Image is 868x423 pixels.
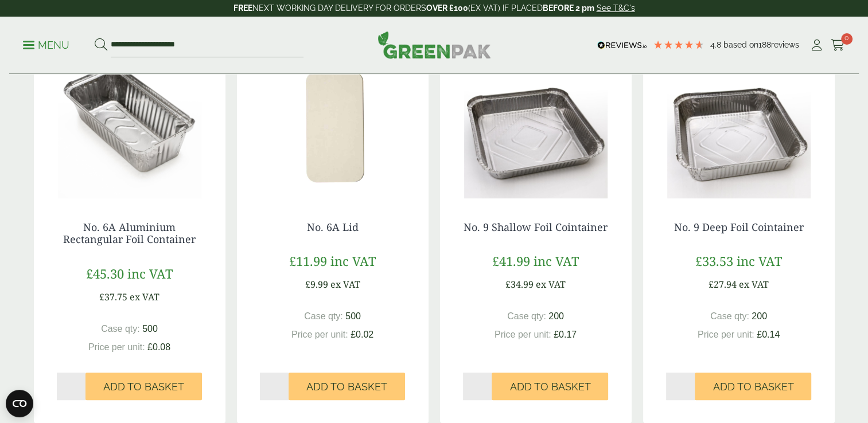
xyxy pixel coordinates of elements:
[330,278,360,291] span: ex VAT
[831,40,845,51] i: Cart
[304,311,343,321] span: Case qty:
[723,40,758,49] span: Based on
[85,373,202,400] button: Add to Basket
[695,373,811,400] button: Add to Basket
[536,278,566,291] span: ex VAT
[307,220,359,234] a: No. 6A Lid
[289,373,405,400] button: Add to Basket
[709,278,737,291] span: £27.94
[88,342,145,352] span: Price per unit:
[758,40,771,49] span: 188
[101,324,140,334] span: Case qty:
[130,291,159,303] span: ex VAT
[426,3,468,13] strong: OVER £100
[698,330,754,339] span: Price per unit:
[233,3,252,13] strong: FREE
[63,220,196,246] a: No. 6A Aluminium Rectangular Foil Container
[464,220,608,234] a: No. 9 Shallow Foil Cointainer
[505,278,534,291] span: £34.99
[345,311,361,321] span: 500
[597,3,635,13] a: See T&C's
[710,40,723,49] span: 4.8
[534,252,579,269] span: inc VAT
[306,381,387,393] span: Add to Basket
[739,278,769,291] span: ex VAT
[737,252,782,269] span: inc VAT
[86,265,124,282] span: £45.30
[237,55,429,198] img: 0813POLY-High
[23,38,69,50] a: Menu
[289,252,327,269] span: £11.99
[305,278,328,291] span: £9.99
[674,220,804,234] a: No. 9 Deep Foil Cointainer
[103,381,184,393] span: Add to Basket
[291,330,348,339] span: Price per unit:
[710,311,749,321] span: Case qty:
[643,55,835,198] img: 3010051 No.9 Deep Foil Container
[440,55,632,198] img: 3010050 No.9 Shallow Foil Container
[597,41,647,49] img: REVIEWS.io
[653,40,704,50] div: 4.79 Stars
[99,291,127,303] span: £37.75
[23,38,69,52] p: Menu
[695,252,733,269] span: £33.53
[771,40,799,49] span: reviews
[495,330,551,339] span: Price per unit:
[351,330,373,339] span: £0.02
[507,311,546,321] span: Case qty:
[142,324,158,334] span: 500
[492,373,608,400] button: Add to Basket
[147,342,170,352] span: £0.08
[752,311,767,321] span: 200
[34,55,225,198] img: NO 6
[548,311,564,321] span: 200
[127,265,173,282] span: inc VAT
[377,31,491,58] img: GreenPak Supplies
[809,40,824,51] i: My Account
[831,37,845,54] a: 0
[757,330,780,339] span: £0.14
[713,381,793,393] span: Add to Basket
[6,390,33,417] button: Open CMP widget
[509,381,590,393] span: Add to Basket
[543,3,594,13] strong: BEFORE 2 pm
[492,252,530,269] span: £41.99
[554,330,577,339] span: £0.17
[330,252,376,269] span: inc VAT
[841,33,853,45] span: 0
